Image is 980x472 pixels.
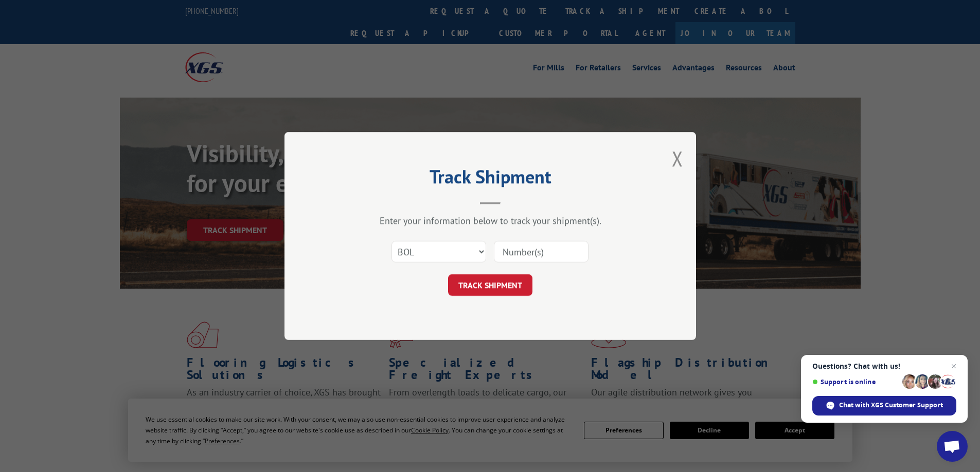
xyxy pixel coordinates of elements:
[448,274,532,296] button: TRACK SHIPMENT
[948,360,960,372] span: Close chat
[812,362,956,370] span: Questions? Chat with us!
[494,241,589,262] input: Number(s)
[336,169,645,189] h2: Track Shipment
[812,396,956,416] div: Chat with XGS Customer Support
[812,378,899,386] span: Support is online
[937,431,968,462] div: Open chat
[839,401,943,410] span: Chat with XGS Customer Support
[672,145,683,172] button: Close modal
[336,215,645,226] div: Enter your information below to track your shipment(s).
